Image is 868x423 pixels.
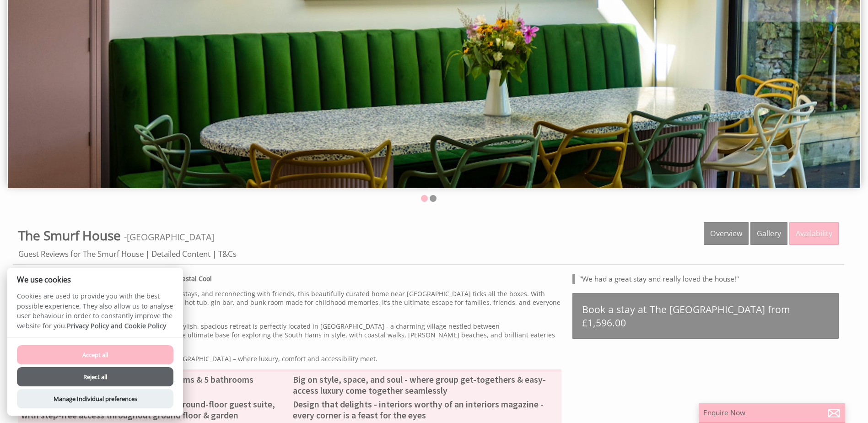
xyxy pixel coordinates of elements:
a: Overview [704,222,749,245]
p: Enquire Now [703,408,841,418]
a: [GEOGRAPHIC_DATA] [127,231,214,243]
a: Guest Reviews for The Smurf House [18,249,144,259]
button: Manage Individual preferences [17,389,173,408]
a: Availability [789,222,839,245]
a: Privacy Policy and Cookie Policy [67,321,166,330]
button: Reject all [17,367,173,386]
p: The Smurf House is no ordinary holiday home. This stylish, spacious retreat is perfectly located ... [18,322,561,348]
li: Big on style, space, and soul - where group get-togethers & easy-access luxury come together seam... [290,373,562,397]
p: Cookies are used to provide you with the best possible experience. They also allow us to analyse ... [7,291,183,337]
a: Gallery [750,222,787,245]
a: The Smurf House [18,227,124,244]
a: Book a stay at The [GEOGRAPHIC_DATA] from £1,596.00 [572,293,839,339]
blockquote: "We had a great stay and really loved the house!" [572,274,839,284]
h2: We use cookies [7,275,183,284]
p: Gather your favourite people and escape to The [GEOGRAPHIC_DATA] – where luxury, comfort and acce... [18,354,561,363]
span: - [124,231,214,243]
a: Detailed Content [151,249,210,259]
p: Designed for multigenerational holidays, celebratory stays, and reconnecting with friends, this b... [18,289,561,315]
li: Design that delights - interiors worthy of an interiors magazine - every corner is a feast for th... [290,397,562,422]
button: Accept all [17,345,173,364]
span: The Smurf House [18,227,121,244]
a: T&Cs [218,249,237,259]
